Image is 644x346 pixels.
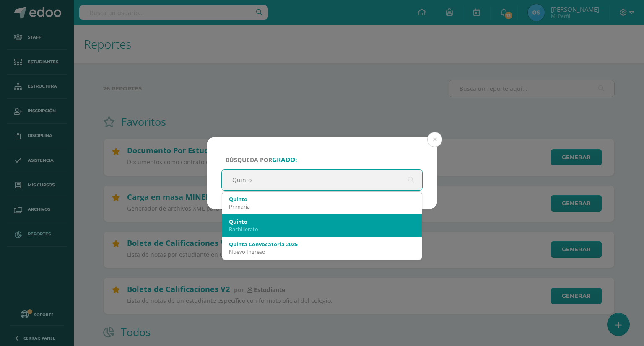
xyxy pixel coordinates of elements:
div: Quinto [229,195,415,203]
strong: Grado: [272,155,297,164]
div: Nuevo Ingreso [229,248,415,256]
span: Búsqueda por [226,156,297,164]
div: Bachillerato [229,225,415,233]
div: Primaria [229,203,415,210]
div: Quinto [229,218,415,225]
input: ej. Primero, Segundo, etc. [222,170,422,190]
div: Quinta Convocatoria 2025 [229,240,415,248]
button: Close (Esc) [427,132,442,147]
